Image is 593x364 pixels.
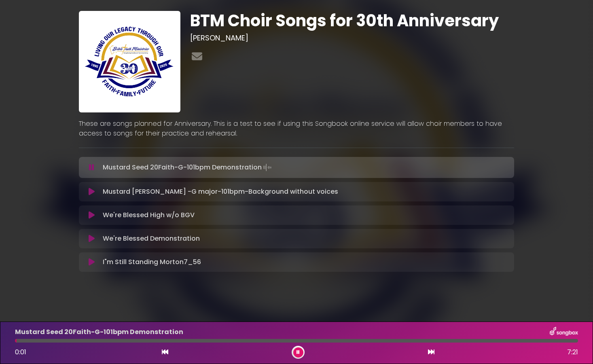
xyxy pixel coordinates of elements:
img: 4rtNFwSvTUi8ptlHzujV [79,11,180,112]
h3: [PERSON_NAME] [190,34,514,42]
h1: BTM Choir Songs for 30th Anniversary [190,11,514,30]
p: We're Blessed High w/o BGV [103,210,195,220]
p: Mustard Seed 20Faith-G-101bpm Demonstration [103,162,273,173]
p: These are songs planned for Anniversary. This is a test to see if using this Songbook online serv... [79,119,514,138]
img: waveform4.gif [262,162,273,173]
p: I"m Still Standing Morton7_56 [103,257,201,267]
p: Mustard [PERSON_NAME] -G major-101bpm-Background without voices [103,187,338,197]
p: We're Blessed Demonstration [103,234,200,243]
